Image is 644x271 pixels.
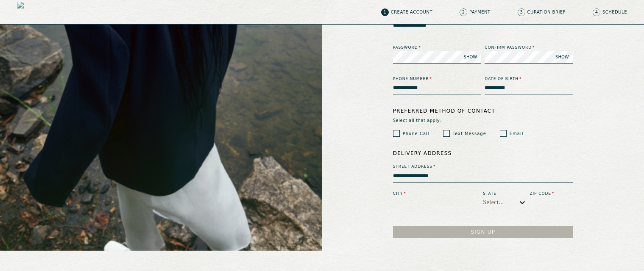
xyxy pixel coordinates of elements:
label: Phone Call [403,130,429,137]
div: Select... [483,199,504,206]
label: Delivery Address [393,149,573,157]
span: SHOW [464,54,477,60]
label: Password [393,45,482,51]
label: Zip Code [530,191,573,197]
label: Preferred method of contact [393,107,573,115]
span: 4 [593,8,600,16]
span: 1 [381,8,389,16]
p: Schedule [602,10,627,14]
button: Sign Up [393,226,573,238]
p: Payment [469,10,491,14]
label: Confirm password [485,45,573,51]
span: SHOW [555,54,569,60]
label: Date of Birth [485,76,573,82]
label: Street Address [393,164,573,170]
label: Text Message [453,130,486,137]
label: State [483,191,526,197]
p: Curation Brief [527,10,566,14]
img: logo [17,2,38,22]
p: Create Account [391,10,432,14]
span: 2 [460,8,467,16]
span: Select all that apply: [393,118,573,123]
span: 3 [518,8,525,16]
label: City [393,191,480,197]
label: Email [510,130,524,137]
label: Phone Number [393,76,482,82]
